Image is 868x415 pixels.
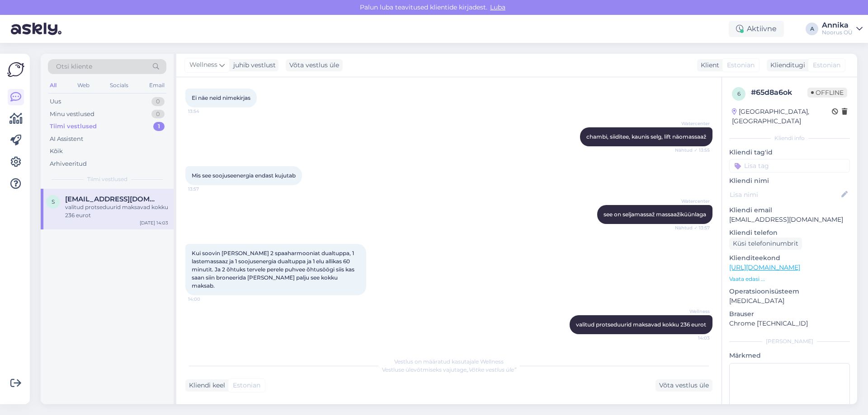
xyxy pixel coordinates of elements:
[727,61,755,70] span: Estonian
[822,22,863,36] a: AnnikaNoorus OÜ
[806,23,818,35] div: A
[233,381,260,390] span: Estonian
[729,228,850,238] p: Kliendi telefon
[676,308,710,315] span: Wellness
[675,224,710,231] span: Nähtud ✓ 13:57
[286,59,343,71] div: Võta vestlus üle
[50,97,61,106] div: Uus
[382,366,516,373] span: Vestluse ülevõtmiseks vajutage
[676,335,710,341] span: 14:03
[487,3,508,11] span: Luba
[729,351,850,360] p: Märkmed
[65,195,159,203] span: Sigridansu@gmail.com
[767,61,805,70] div: Klienditugi
[586,133,706,140] span: chambi, siiditee, kaunis selg, lift näomassaaž
[729,205,850,215] p: Kliendi email
[729,319,850,328] p: Chrome [TECHNICAL_ID]
[576,321,706,328] span: valitud protseduurid maksavad kokku 236 eurot
[729,275,850,283] p: Vaata edasi ...
[394,358,504,365] span: Vestlus on määratud kasutajale Wellness
[50,122,97,131] div: Tiimi vestlused
[189,60,217,70] span: Wellness
[729,263,800,271] a: [URL][DOMAIN_NAME]
[732,107,832,126] div: [GEOGRAPHIC_DATA], [GEOGRAPHIC_DATA]
[188,108,222,115] span: 13:54
[147,79,166,91] div: Email
[185,381,225,390] div: Kliendi keel
[697,61,719,70] div: Klient
[656,379,712,392] div: Võta vestlus üle
[230,61,276,70] div: juhib vestlust
[192,250,356,289] span: Kui soovin [PERSON_NAME] 2 spaaharmooniat dualtuppa, 1 lastemassaaz ja 1 soojusenergia dualtuppa ...
[729,159,850,173] input: Lisa tag
[729,134,850,142] div: Kliendi info
[153,122,165,131] div: 1
[188,186,222,192] span: 13:57
[729,287,850,296] p: Operatsioonisüsteem
[50,147,63,156] div: Kõik
[151,97,165,106] div: 0
[7,61,24,78] img: Askly Logo
[676,120,710,127] span: Watercenter
[140,219,168,226] div: [DATE] 14:03
[729,337,850,345] div: [PERSON_NAME]
[730,190,840,200] input: Lisa nimi
[188,296,222,303] span: 14:00
[729,296,850,306] p: [MEDICAL_DATA]
[50,135,83,144] div: AI Assistent
[604,211,706,218] span: see on seljamassaž massaažiküünlaga
[813,61,840,70] span: Estonian
[729,148,850,157] p: Kliendi tag'id
[676,198,710,205] span: Watercenter
[48,79,58,91] div: All
[192,172,296,179] span: Mis see soojuseenergia endast kujutab
[729,176,850,186] p: Kliendi nimi
[807,88,847,98] span: Offline
[822,22,853,29] div: Annika
[87,175,127,183] span: Tiimi vestlused
[56,62,92,71] span: Otsi kliente
[50,159,87,168] div: Arhiveeritud
[729,21,784,37] div: Aktiivne
[151,110,165,119] div: 0
[192,94,250,101] span: Ei näe neid nimekirjas
[108,79,130,91] div: Socials
[50,110,94,119] div: Minu vestlused
[729,215,850,224] p: [EMAIL_ADDRESS][DOMAIN_NAME]
[467,366,516,373] i: „Võtke vestlus üle”
[52,198,55,205] span: S
[675,147,710,154] span: Nähtud ✓ 13:55
[65,203,168,219] div: valitud protseduurid maksavad kokku 236 eurot
[75,79,91,91] div: Web
[822,29,853,36] div: Noorus OÜ
[729,309,850,319] p: Brauser
[737,90,741,97] span: 6
[729,253,850,263] p: Klienditeekond
[729,238,802,250] div: Küsi telefoninumbrit
[751,87,807,98] div: # 65d8a6ok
